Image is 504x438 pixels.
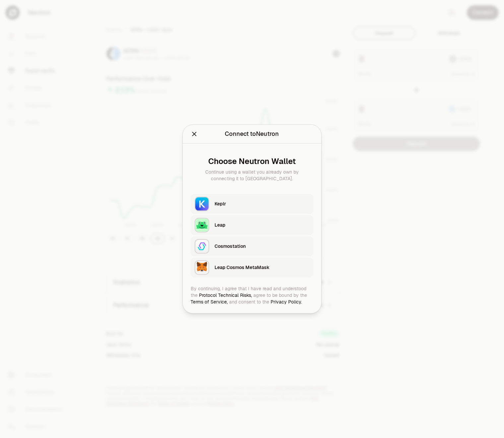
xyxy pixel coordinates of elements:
img: Leap [195,218,209,233]
div: Leap [215,222,309,229]
div: Leap Cosmos MetaMask [215,264,309,271]
a: Terms of Service, [191,299,228,305]
img: Cosmostation [195,239,209,254]
img: Keplr [195,197,209,211]
img: Leap Cosmos MetaMask [195,260,209,275]
div: Keplr [215,201,309,207]
button: LeapLeap [191,215,313,235]
div: By continuing, I agree that I have read and understood the agree to be bound by the and consent t... [191,286,313,305]
div: Connect to Neutron [225,130,279,139]
a: Privacy Policy. [271,299,302,305]
button: Leap Cosmos MetaMaskLeap Cosmos MetaMask [191,258,313,278]
a: Protocol Technical Risks, [199,293,252,299]
button: Close [191,130,198,139]
div: Continue using a wallet you already own by connecting it to [GEOGRAPHIC_DATA]. [196,169,308,182]
button: CosmostationCosmostation [191,237,313,256]
div: Cosmostation [215,243,309,250]
div: Choose Neutron Wallet [196,157,308,166]
button: KeplrKeplr [191,194,313,214]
